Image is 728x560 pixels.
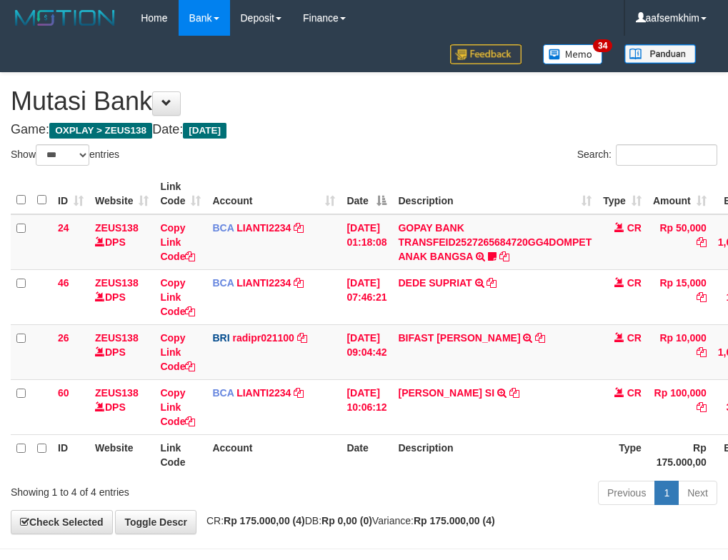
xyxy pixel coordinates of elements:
span: CR [627,222,642,234]
th: Date [341,434,392,475]
a: Copy BIFAST ERIKA S PAUN to clipboard [535,332,545,344]
a: [PERSON_NAME] SI [398,387,494,399]
td: DPS [89,379,154,434]
a: Copy LIANTI2234 to clipboard [294,222,304,234]
a: Copy Link Code [160,277,195,317]
input: Search: [616,144,717,166]
span: 34 [593,39,612,52]
a: ZEUS138 [95,387,139,399]
span: CR [627,387,642,399]
span: 26 [58,332,69,344]
span: 60 [58,387,69,399]
span: BCA [212,222,234,234]
img: panduan.png [624,44,696,64]
td: [DATE] 01:18:08 [341,214,392,270]
h1: Mutasi Bank [11,87,717,116]
td: Rp 15,000 [647,269,712,324]
td: Rp 10,000 [647,324,712,379]
th: Website [89,434,154,475]
th: ID: activate to sort column ascending [52,174,89,214]
a: Copy GOPAY BANK TRANSFEID2527265684720GG4DOMPET ANAK BANGSA to clipboard [499,251,509,262]
td: [DATE] 09:04:42 [341,324,392,379]
strong: Rp 175.000,00 (4) [414,515,495,526]
th: Account: activate to sort column ascending [206,174,341,214]
a: Copy Rp 100,000 to clipboard [697,401,707,413]
a: Copy Link Code [160,332,195,372]
th: Type [597,434,647,475]
img: MOTION_logo.png [11,7,119,29]
span: BCA [212,277,234,289]
span: BCA [212,387,234,399]
a: ZEUS138 [95,332,139,344]
a: 34 [532,36,614,72]
td: Rp 100,000 [647,379,712,434]
a: Copy DEDE SUPRIAT to clipboard [487,277,497,289]
a: Toggle Descr [115,510,196,534]
th: Link Code [154,434,206,475]
strong: Rp 175.000,00 (4) [224,515,305,526]
span: 46 [58,277,69,289]
a: Copy JIMMY ANZASMARA SI to clipboard [509,387,519,399]
th: Account [206,434,341,475]
span: CR [627,332,642,344]
span: OXPLAY > ZEUS138 [49,123,152,139]
div: Showing 1 to 4 of 4 entries [11,479,293,499]
th: Description: activate to sort column ascending [392,174,597,214]
th: Description [392,434,597,475]
a: Copy Rp 15,000 to clipboard [697,291,707,303]
a: ZEUS138 [95,222,139,234]
a: Copy Link Code [160,387,195,427]
a: Copy LIANTI2234 to clipboard [294,387,304,399]
a: Copy radipr021100 to clipboard [297,332,307,344]
select: Showentries [36,144,89,166]
th: Rp 175.000,00 [647,434,712,475]
img: Feedback.jpg [450,44,522,64]
th: Date: activate to sort column descending [341,174,392,214]
a: ZEUS138 [95,277,139,289]
label: Search: [577,144,717,166]
a: LIANTI2234 [236,277,291,289]
th: Website: activate to sort column ascending [89,174,154,214]
a: DEDE SUPRIAT [398,277,472,289]
a: LIANTI2234 [236,387,291,399]
a: LIANTI2234 [236,222,291,234]
a: Previous [598,481,655,505]
span: CR [627,277,642,289]
th: Amount: activate to sort column ascending [647,174,712,214]
a: Next [678,481,717,505]
a: Copy Rp 10,000 to clipboard [697,346,707,358]
td: [DATE] 10:06:12 [341,379,392,434]
span: [DATE] [183,123,226,139]
a: 1 [654,481,679,505]
a: Copy Link Code [160,222,195,262]
a: GOPAY BANK TRANSFEID2527265684720GG4DOMPET ANAK BANGSA [398,222,592,262]
th: Type: activate to sort column ascending [597,174,647,214]
img: Button%20Memo.svg [543,44,603,64]
span: 24 [58,222,69,234]
a: Copy Rp 50,000 to clipboard [697,236,707,248]
strong: Rp 0,00 (0) [321,515,372,526]
th: ID [52,434,89,475]
td: [DATE] 07:46:21 [341,269,392,324]
h4: Game: Date: [11,123,717,137]
td: Rp 50,000 [647,214,712,270]
a: radipr021100 [232,332,294,344]
label: Show entries [11,144,119,166]
a: BIFAST [PERSON_NAME] [398,332,520,344]
a: Check Selected [11,510,113,534]
td: DPS [89,214,154,270]
td: DPS [89,324,154,379]
span: BRI [212,332,229,344]
td: DPS [89,269,154,324]
span: CR: DB: Variance: [199,515,495,526]
a: Copy LIANTI2234 to clipboard [294,277,304,289]
th: Link Code: activate to sort column ascending [154,174,206,214]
